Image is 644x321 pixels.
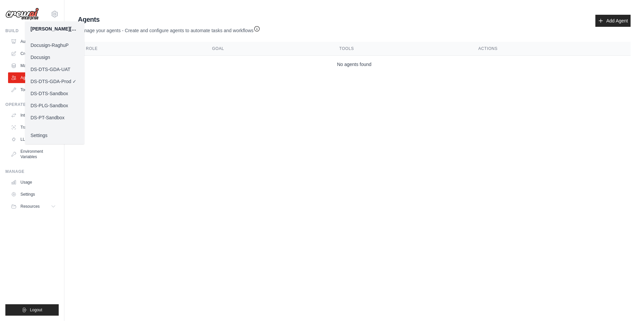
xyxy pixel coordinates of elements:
[595,15,631,27] a: Add Agent
[25,129,84,141] a: Settings
[78,42,204,56] th: Role
[204,42,331,56] th: Goal
[8,72,59,83] a: Agents
[5,304,59,316] button: Logout
[8,122,59,133] a: Traces
[470,42,631,56] th: Actions
[5,28,59,34] div: Build
[25,63,84,75] a: DS-DTS-GDA-UAT
[31,25,79,32] div: [PERSON_NAME][EMAIL_ADDRESS][DOMAIN_NAME]
[8,201,59,212] button: Resources
[8,60,59,71] a: Marketplace
[25,51,84,63] a: Docusign
[30,307,42,313] span: Logout
[25,87,84,100] a: DS-DTS-Sandbox
[8,189,59,200] a: Settings
[5,102,59,107] div: Operate
[8,177,59,188] a: Usage
[8,146,59,162] a: Environment Variables
[78,56,631,73] td: No agents found
[8,84,59,95] a: Tool Registry
[8,36,59,47] a: Automations
[78,24,260,34] p: Manage your agents - Create and configure agents to automate tasks and workflows
[8,134,59,145] a: LLM Connections
[25,112,84,124] a: DS-PT-Sandbox
[8,48,59,59] a: Crew Studio
[25,39,84,51] a: Docusign-RaghuP
[8,110,59,121] a: Integrations
[25,100,84,112] a: DS-PLG-Sandbox
[78,15,260,24] h2: Agents
[331,42,470,56] th: Tools
[25,75,84,87] a: DS-DTS-GDA-Prod ✓
[5,169,59,174] div: Manage
[5,8,39,20] img: Logo
[20,204,40,209] span: Resources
